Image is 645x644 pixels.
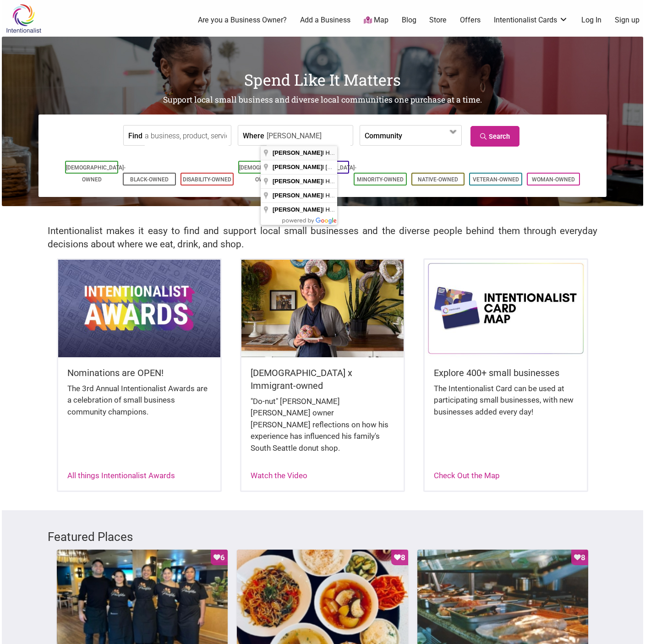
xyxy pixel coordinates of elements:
img: Intentionalist Awards [58,260,220,357]
input: a business, product, service [145,126,229,146]
a: Minority-Owned [357,176,404,183]
a: All things Intentionalist Awards [67,471,175,480]
a: Intentionalist Cards [494,15,568,25]
h2: Intentionalist makes it easy to find and support local small businesses and the diverse people be... [48,224,597,251]
a: Blog [402,15,416,25]
span: [PERSON_NAME] [273,192,322,199]
h5: [DEMOGRAPHIC_DATA] x Immigrant-owned [251,366,394,392]
div: The Intentionalist Card can be used at participating small businesses, with new businesses added ... [434,383,578,427]
a: Check Out the Map [434,471,500,480]
label: Community [365,126,402,145]
a: Search [470,126,519,147]
span: [GEOGRAPHIC_DATA], [GEOGRAPHIC_DATA], [GEOGRAPHIC_DATA] [335,150,498,156]
a: Store [429,15,447,25]
a: Woman-Owned [532,176,575,183]
a: Offers [460,15,481,25]
h5: Nominations are OPEN! [67,366,211,379]
span: l Hill Branch - The [GEOGRAPHIC_DATA] [273,178,435,185]
span: [PERSON_NAME] [273,149,322,156]
a: Watch the Video [251,471,307,480]
span: l Hill [DATE] Farmers Market [273,206,399,213]
h1: Spend Like It Matters [2,69,643,91]
label: Find [128,126,142,145]
div: "Do-nut" [PERSON_NAME] [PERSON_NAME] owner [PERSON_NAME] reflections on how his experience has in... [251,396,394,464]
img: Intentionalist [2,4,45,33]
img: King Donuts - Hong Chhuor [241,260,404,357]
a: Add a Business [300,15,350,25]
label: Where [243,126,264,145]
img: Intentionalist Card Map [425,260,587,357]
a: Black-Owned [130,176,169,183]
h3: Featured Places [48,529,597,545]
div: The 3rd Annual Intentionalist Awards are a celebration of small business community champions. [67,383,211,427]
span: [PERSON_NAME] [273,206,322,213]
a: Map [364,15,388,26]
a: Sign up [615,15,640,25]
span: l Hill [273,149,335,156]
span: l Hill Goodwill [273,192,360,199]
span: [PERSON_NAME] [273,164,322,170]
a: Disability-Owned [183,176,231,183]
span: [PERSON_NAME] [273,178,322,185]
a: Native-Owned [418,176,458,183]
a: Veteran-Owned [473,176,519,183]
a: Log In [581,15,601,25]
span: l [GEOGRAPHIC_DATA] (North Entry) [273,164,425,170]
h5: Explore 400+ small businesses [434,366,578,379]
h2: Support local small business and diverse local communities one purchase at a time. [2,94,643,106]
a: [DEMOGRAPHIC_DATA]-Owned [239,164,299,183]
input: neighborhood, city, state [267,126,350,146]
a: Are you a Business Owner? [198,15,287,25]
a: [DEMOGRAPHIC_DATA]-Owned [66,164,126,183]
